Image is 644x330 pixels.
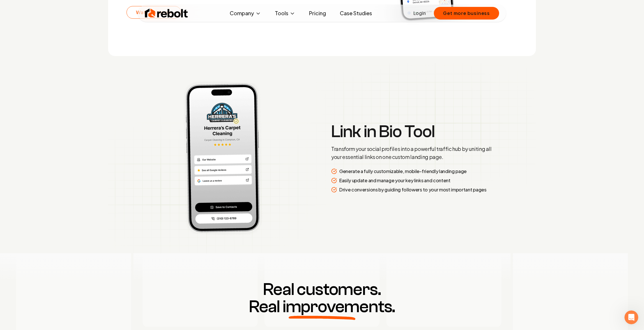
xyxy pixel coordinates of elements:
button: Tools [270,7,300,19]
img: Rebolt Logo [145,7,188,19]
a: Pricing [304,7,331,19]
p: Drive conversions by guiding followers to your most important pages [339,186,486,193]
a: Login [413,10,426,17]
button: Company [225,7,266,19]
img: Product [108,63,536,253]
p: Easily update and manage your key links and content [339,177,451,184]
button: Get more business [434,7,499,20]
img: Social Preview [122,77,317,240]
p: Transform your social profiles into a powerful traffic hub by uniting all your essential links on... [331,145,497,161]
a: Case Studies [335,7,377,19]
span: Real improvements. [249,298,395,315]
p: Generate a fully customizable, mobile-friendly landing page [339,168,467,175]
iframe: Intercom live chat [624,310,638,324]
h3: Link in Bio Tool [331,123,497,140]
h3: Real customers. [138,281,506,315]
